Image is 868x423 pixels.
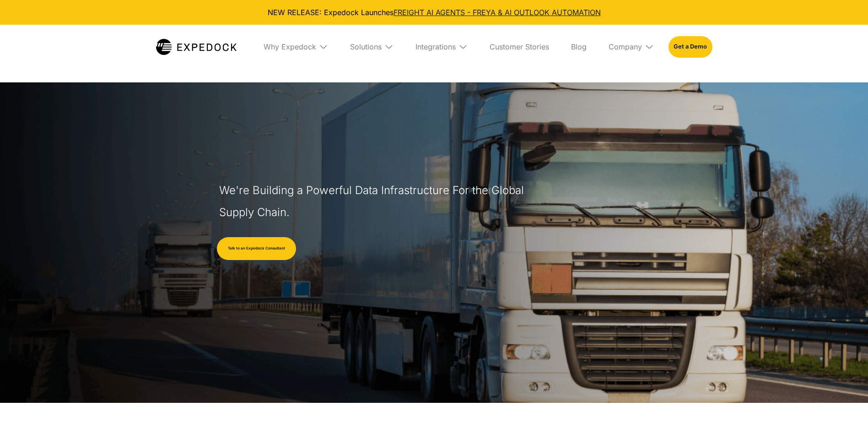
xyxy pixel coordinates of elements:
[669,36,712,57] a: Get a Demo
[609,42,642,51] div: Company
[564,25,594,69] a: Blog
[264,42,316,51] div: Why Expedock
[7,7,861,17] div: NEW RELEASE: Expedock Launches
[219,179,528,223] h1: We're Building a Powerful Data Infrastructure For the Global Supply Chain.
[482,25,556,69] a: Customer Stories
[217,237,296,260] a: Talk to an Expedock Consultant
[350,42,382,51] div: Solutions
[415,42,456,51] div: Integrations
[394,8,601,17] a: FREIGHT AI AGENTS - FREYA & AI OUTLOOK AUTOMATION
